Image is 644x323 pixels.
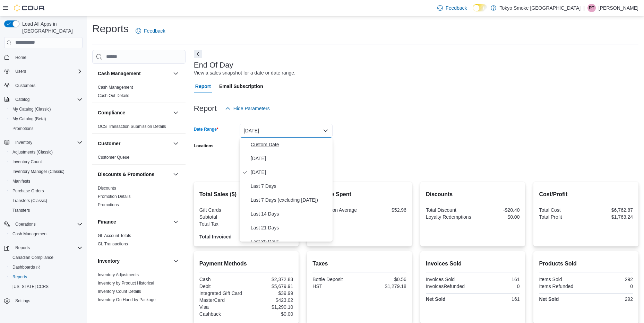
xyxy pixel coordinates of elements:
span: Report [195,79,211,93]
span: Inventory Count Details [98,289,141,294]
a: Feedback [435,1,470,15]
span: Feedback [144,27,165,34]
h2: Total Sales ($) [199,190,293,199]
span: Last 14 Days [251,210,330,218]
span: Promotions [10,124,83,133]
a: Cash Out Details [98,93,129,98]
a: GL Transactions [98,242,128,246]
div: Visa [199,304,245,310]
span: Inventory by Product Historical [98,280,154,286]
button: [DATE] [240,124,333,138]
div: MasterCard [199,297,245,303]
a: Dashboards [7,262,85,272]
div: Compliance [92,122,186,133]
div: $39.99 [248,290,293,296]
div: Total Cost [539,207,584,213]
a: Inventory Count [10,158,45,166]
h1: Reports [92,22,129,36]
a: Reports [10,273,30,281]
span: Purchase Orders [12,188,44,194]
div: $423.02 [248,297,293,303]
strong: Net Sold [539,296,559,302]
div: Finance [92,232,186,251]
span: Canadian Compliance [10,253,83,262]
button: My Catalog (Classic) [7,104,85,114]
div: -$20.40 [474,207,520,213]
a: Customer Queue [98,155,129,160]
button: Inventory [1,138,85,147]
button: Inventory [12,138,35,147]
span: Transfers [12,208,30,213]
span: Promotion Details [98,194,131,199]
div: Customer [92,153,186,164]
button: Reports [1,243,85,253]
span: Catalog [15,97,29,102]
span: Washington CCRS [10,282,83,291]
div: $6,762.87 [587,207,633,213]
span: Settings [15,298,30,304]
p: Tokyo Smoke [GEOGRAPHIC_DATA] [500,4,581,12]
strong: Total Invoiced [199,234,232,239]
span: RT [589,4,594,12]
button: My Catalog (Beta) [7,114,85,124]
button: Operations [12,220,38,228]
span: [DATE] [251,168,330,176]
span: Operations [15,221,36,227]
span: Cash Management [98,85,133,90]
a: GL Account Totals [98,233,131,238]
h2: Invoices Sold [426,260,520,268]
h3: Finance [98,218,116,225]
span: Reports [10,273,83,281]
a: Promotions [10,124,36,133]
span: [US_STATE] CCRS [12,284,49,289]
div: View a sales snapshot for a date or date range. [194,69,295,77]
div: 0 [474,283,520,289]
div: 161 [474,296,520,302]
span: Customers [15,83,35,88]
span: Transfers (Classic) [10,197,83,205]
div: Total Discount [426,207,471,213]
div: Integrated Gift Card [199,290,245,296]
span: Feedback [446,5,467,11]
button: Settings [1,296,85,306]
a: Cash Management [98,85,133,90]
span: Catalog [12,95,83,104]
span: Transfers (Classic) [12,198,47,203]
div: $1,279.18 [361,283,406,289]
h2: Cost/Profit [539,190,633,199]
div: $1,763.24 [587,214,633,220]
div: Cash Management [92,83,186,103]
div: $2,372.83 [248,277,293,282]
div: 292 [587,277,633,282]
div: 161 [474,277,520,282]
button: Catalog [1,95,85,104]
button: Reports [7,272,85,282]
button: Adjustments (Classic) [7,147,85,157]
span: Inventory Manager (Classic) [10,167,83,176]
a: Inventory Adjustments [98,272,139,277]
button: Compliance [98,109,170,116]
a: Purchase Orders [10,187,47,195]
span: Inventory [12,138,83,147]
div: $0.00 [474,214,520,220]
p: [PERSON_NAME] [599,4,638,12]
button: Compliance [172,108,180,117]
div: Debit [199,283,245,289]
div: Select listbox [240,138,333,242]
a: Inventory On Hand by Package [98,297,156,302]
button: Home [1,52,85,62]
h2: Taxes [312,260,406,268]
span: Transfers [10,206,83,215]
button: Customers [1,80,85,90]
div: Transaction Average [312,207,358,213]
span: Load All Apps in [GEOGRAPHIC_DATA] [19,20,83,34]
span: Canadian Compliance [12,255,53,260]
span: Reports [12,274,27,280]
span: Discounts [98,185,116,191]
a: Inventory by Product Historical [98,281,154,286]
span: Last 30 Days [251,237,330,246]
button: [US_STATE] CCRS [7,282,85,291]
button: Customer [98,140,170,147]
span: Reports [12,244,83,252]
